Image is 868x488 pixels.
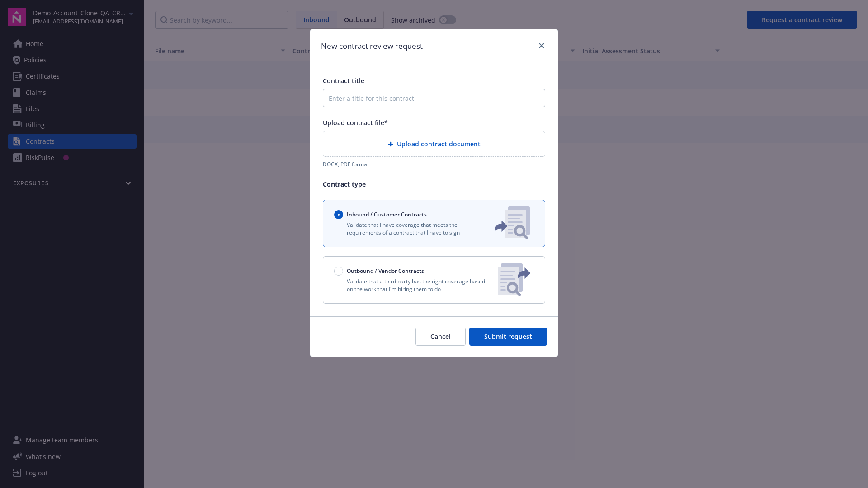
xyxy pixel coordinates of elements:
[415,328,466,346] button: Cancel
[347,267,424,275] span: Outbound / Vendor Contracts
[323,179,545,189] p: Contract type
[323,200,545,247] button: Inbound / Customer ContractsValidate that I have coverage that meets the requirements of a contra...
[484,332,532,341] span: Submit request
[323,256,545,304] button: Outbound / Vendor ContractsValidate that a third party has the right coverage based on the work t...
[430,332,451,341] span: Cancel
[323,131,545,157] div: Upload contract document
[321,40,423,52] h1: New contract review request
[397,139,481,149] span: Upload contract document
[323,118,388,127] span: Upload contract file*
[469,328,547,346] button: Submit request
[323,89,545,107] input: Enter a title for this contract
[347,211,427,218] span: Inbound / Customer Contracts
[334,210,343,219] input: Inbound / Customer Contracts
[323,160,545,168] div: DOCX, PDF format
[323,76,364,85] span: Contract title
[334,277,491,293] p: Validate that a third party has the right coverage based on the work that I'm hiring them to do
[334,267,343,276] input: Outbound / Vendor Contracts
[334,221,480,236] p: Validate that I have coverage that meets the requirements of a contract that I have to sign
[536,40,547,51] a: close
